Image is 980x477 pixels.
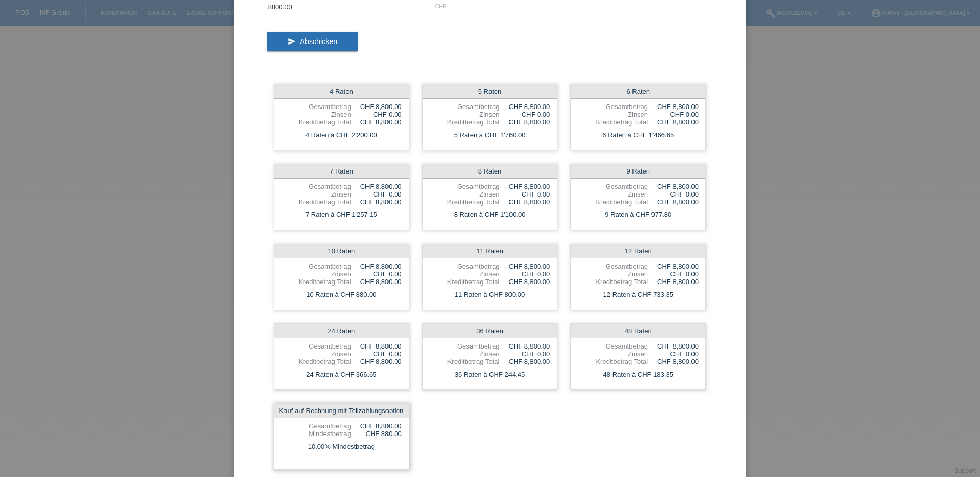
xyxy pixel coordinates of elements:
div: Gesamtbetrag [430,263,500,270]
div: Mindestbetrag [281,430,351,438]
div: CHF 8,800.00 [499,198,550,206]
div: 36 Raten [423,324,557,338]
div: CHF 0.00 [499,190,550,198]
div: 12 Raten à CHF 733.35 [571,288,705,301]
div: CHF [435,3,446,9]
div: 11 Raten [423,244,557,258]
div: 7 Raten à CHF 1'257.15 [274,208,409,222]
div: Gesamtbetrag [578,183,648,190]
div: 48 Raten [571,324,705,338]
div: 9 Raten [571,164,705,179]
div: CHF 8,800.00 [499,118,550,126]
div: CHF 8,800.00 [499,183,550,190]
div: CHF 8,800.00 [351,103,402,111]
div: CHF 0.00 [351,350,402,358]
div: Zinsen [578,270,648,278]
div: 5 Raten à CHF 1'760.00 [423,128,557,142]
span: Abschicken [300,37,337,46]
div: CHF 0.00 [351,190,402,198]
div: CHF 8,800.00 [648,103,699,111]
div: CHF 8,800.00 [648,118,699,126]
div: CHF 0.00 [351,111,402,118]
div: CHF 8,800.00 [351,183,402,190]
div: Zinsen [281,190,351,198]
div: CHF 8,800.00 [648,263,699,270]
div: Gesamtbetrag [430,103,500,111]
div: Zinsen [430,350,500,358]
div: CHF 0.00 [648,350,699,358]
div: CHF 8,800.00 [351,118,402,126]
div: Gesamtbetrag [430,342,500,350]
div: CHF 8,800.00 [648,183,699,190]
div: 10 Raten à CHF 880.00 [274,288,409,301]
div: Zinsen [281,111,351,118]
div: CHF 8,800.00 [499,263,550,270]
div: CHF 8,800.00 [351,342,402,350]
div: Kreditbetrag Total [281,278,351,286]
div: CHF 880.00 [351,430,402,438]
div: Gesamtbetrag [578,342,648,350]
div: CHF 8,800.00 [648,342,699,350]
div: 5 Raten [423,84,557,99]
i: send [288,37,296,46]
div: Kreditbetrag Total [578,118,648,126]
div: CHF 0.00 [499,270,550,278]
div: Zinsen [430,190,500,198]
div: 4 Raten [274,84,409,99]
div: 7 Raten [274,164,409,179]
div: Gesamtbetrag [281,183,351,190]
div: 11 Raten à CHF 800.00 [423,288,557,301]
div: CHF 8,800.00 [351,278,402,286]
div: 10.00% Mindestbetrag [274,440,409,453]
div: 36 Raten à CHF 244.45 [423,368,557,381]
div: CHF 0.00 [351,270,402,278]
div: CHF 8,800.00 [648,358,699,365]
div: CHF 8,800.00 [648,198,699,206]
div: Zinsen [281,350,351,358]
div: Gesamtbetrag [430,183,500,190]
div: Kreditbetrag Total [281,198,351,206]
div: Gesamtbetrag [578,263,648,270]
div: Zinsen [281,270,351,278]
div: CHF 8,800.00 [499,103,550,111]
div: Gesamtbetrag [281,263,351,270]
div: CHF 0.00 [499,111,550,118]
div: CHF 8,800.00 [499,342,550,350]
div: Zinsen [578,111,648,118]
div: Zinsen [578,190,648,198]
div: 10 Raten [274,244,409,258]
div: 12 Raten [571,244,705,258]
div: CHF 8,800.00 [351,198,402,206]
div: 4 Raten à CHF 2'200.00 [274,128,409,142]
div: CHF 8,800.00 [351,422,402,430]
div: 6 Raten [571,84,705,99]
div: 8 Raten à CHF 1'100.00 [423,208,557,222]
div: Kreditbetrag Total [578,198,648,206]
div: 6 Raten à CHF 1'466.65 [571,128,705,142]
div: Zinsen [430,111,500,118]
div: CHF 8,800.00 [351,358,402,365]
div: Kreditbetrag Total [578,358,648,365]
div: CHF 0.00 [499,350,550,358]
div: CHF 8,800.00 [499,358,550,365]
div: 24 Raten à CHF 366.65 [274,368,409,381]
div: Gesamtbetrag [281,422,351,430]
div: 8 Raten [423,164,557,179]
div: CHF 0.00 [648,190,699,198]
div: Kauf auf Rechnung mit Teilzahlungsoption [274,404,409,418]
div: Zinsen [578,350,648,358]
div: 9 Raten à CHF 977.80 [571,208,705,222]
div: CHF 0.00 [648,111,699,118]
div: Gesamtbetrag [578,103,648,111]
div: Kreditbetrag Total [281,118,351,126]
div: CHF 8,800.00 [351,263,402,270]
div: Kreditbetrag Total [430,358,500,365]
div: 48 Raten à CHF 183.35 [571,368,705,381]
div: Gesamtbetrag [281,342,351,350]
div: CHF 8,800.00 [648,278,699,286]
div: Gesamtbetrag [281,103,351,111]
button: send Abschicken [267,32,358,51]
div: CHF 0.00 [648,270,699,278]
div: Zinsen [430,270,500,278]
div: Kreditbetrag Total [430,278,500,286]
